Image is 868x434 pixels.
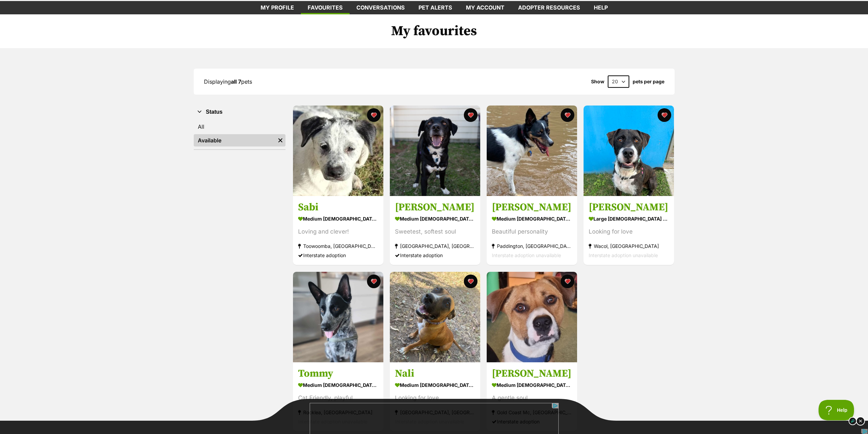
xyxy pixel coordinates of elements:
button: favourite [561,275,574,288]
h3: [PERSON_NAME] [492,201,572,214]
span: Displaying pets [204,78,252,85]
span: Interstate adoption unavailable [589,253,658,258]
img: Nali [390,272,480,362]
a: [PERSON_NAME] large [DEMOGRAPHIC_DATA] Dog Looking for love Wacol, [GEOGRAPHIC_DATA] Interstate a... [584,196,674,265]
a: Pet alerts [412,1,459,14]
span: Interstate adoption unavailable [492,253,561,258]
a: My account [459,1,511,14]
h3: [PERSON_NAME] [492,367,572,380]
div: Interstate adoption [395,251,475,260]
img: Jason Bourne [487,272,577,362]
div: medium [DEMOGRAPHIC_DATA] Dog [395,380,475,390]
div: medium [DEMOGRAPHIC_DATA] Dog [492,214,572,224]
button: favourite [464,108,477,122]
h3: Nali [395,367,475,380]
button: favourite [367,108,381,122]
h3: Sabi [298,201,378,214]
div: Loving and clever! [298,227,378,237]
div: Sweetest, softest soul [395,227,475,237]
div: Toowoomba, [GEOGRAPHIC_DATA] [298,242,378,251]
h3: [PERSON_NAME] [395,201,475,214]
img: info_dark.svg [849,417,857,425]
a: Favourites [301,1,350,14]
a: All [194,121,285,133]
a: Available [194,134,275,146]
div: Beautiful personality [492,227,572,237]
a: Remove filter [275,134,285,146]
h3: [PERSON_NAME] [589,201,669,214]
div: large [DEMOGRAPHIC_DATA] Dog [589,214,669,224]
img: Freddie [390,106,480,196]
iframe: advertisement [310,4,558,35]
img: Penny [487,106,577,196]
a: conversations [350,1,412,14]
img: close_dark.svg [856,417,865,425]
div: Interstate adoption [298,251,378,260]
button: favourite [658,108,671,122]
div: Cat Friendly, playful [298,393,378,403]
div: medium [DEMOGRAPHIC_DATA] Dog [395,214,475,224]
div: Paddington, [GEOGRAPHIC_DATA] [492,242,572,251]
button: Status [194,108,285,116]
div: Looking for love [589,227,669,237]
div: A gentle soul [492,393,572,403]
a: [PERSON_NAME] medium [DEMOGRAPHIC_DATA] Dog Beautiful personality Paddington, [GEOGRAPHIC_DATA] I... [487,196,577,265]
h3: Tommy [298,367,378,380]
a: Sabi medium [DEMOGRAPHIC_DATA] Dog Loving and clever! Toowoomba, [GEOGRAPHIC_DATA] Interstate ado... [293,196,383,265]
div: Looking for love [395,393,475,403]
strong: all 7 [231,78,241,85]
a: My profile [254,1,301,14]
img: Tommy [293,272,383,362]
div: Wacol, [GEOGRAPHIC_DATA] [589,242,669,251]
div: [GEOGRAPHIC_DATA], [GEOGRAPHIC_DATA] [395,242,475,251]
a: [PERSON_NAME] medium [DEMOGRAPHIC_DATA] Dog Sweetest, softest soul [GEOGRAPHIC_DATA], [GEOGRAPHIC... [390,196,480,265]
img: Sabi [293,106,383,196]
button: favourite [464,275,477,288]
img: Ozzie [584,106,674,196]
div: medium [DEMOGRAPHIC_DATA] Dog [298,214,378,224]
a: Tommy medium [DEMOGRAPHIC_DATA] Dog Cat Friendly, playful Rocklea, [GEOGRAPHIC_DATA] Interstate a... [293,362,383,431]
a: Nali medium [DEMOGRAPHIC_DATA] Dog Looking for love [GEOGRAPHIC_DATA], [GEOGRAPHIC_DATA] Intersta... [390,362,480,431]
span: Show [591,79,604,84]
a: Adopter resources [511,1,587,14]
a: [PERSON_NAME] medium [DEMOGRAPHIC_DATA] Dog A gentle soul Gold Coast Mc, [GEOGRAPHIC_DATA] Inters... [487,362,577,431]
div: medium [DEMOGRAPHIC_DATA] Dog [492,380,572,390]
a: Help [587,1,615,14]
label: pets per page [633,79,664,84]
button: favourite [367,275,381,288]
button: favourite [561,108,574,122]
div: Status [194,119,285,149]
div: medium [DEMOGRAPHIC_DATA] Dog [298,380,378,390]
